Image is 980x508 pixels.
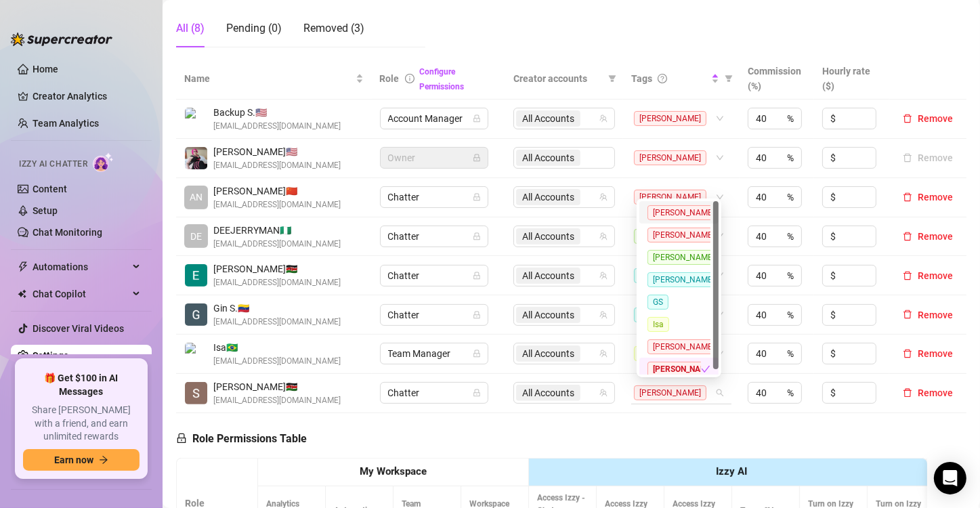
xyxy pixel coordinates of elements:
[213,276,341,289] span: [EMAIL_ADDRESS][DOMAIN_NAME]
[23,372,140,398] span: 🎁 Get $100 in AI Messages
[33,205,58,216] a: Setup
[473,154,481,162] span: lock
[634,229,706,244] span: [PERSON_NAME]
[516,110,580,127] span: All Accounts
[33,350,68,361] a: Settings
[599,350,608,358] span: team
[33,227,102,238] a: Chat Monitoring
[634,190,706,205] span: [PERSON_NAME]
[213,105,341,120] span: Backup S. 🇺🇸
[717,465,748,478] strong: Izzy AI
[918,192,953,203] span: Remove
[522,229,574,244] span: All Accounts
[176,433,187,444] span: lock
[213,144,341,159] span: [PERSON_NAME] 🇺🇸
[360,465,427,478] strong: My Workspace
[599,389,608,397] span: team
[176,58,372,100] th: Name
[388,305,480,325] span: Chatter
[185,147,207,169] img: Britney Black
[176,431,307,447] h5: Role Permissions Table
[33,85,141,107] a: Creator Analytics
[903,271,912,280] span: delete
[516,345,580,362] span: All Accounts
[897,268,958,284] button: Remove
[897,110,958,127] button: Remove
[99,455,108,465] span: arrow-right
[897,345,958,362] button: Remove
[903,349,912,358] span: delete
[226,20,282,37] div: Pending (0)
[634,268,706,283] span: [PERSON_NAME]
[213,238,341,251] span: [EMAIL_ADDRESS][DOMAIN_NAME]
[897,385,958,401] button: Remove
[213,340,341,355] span: Isa 🇧🇷
[701,364,710,374] span: check
[647,362,720,377] span: [PERSON_NAME]
[213,355,341,368] span: [EMAIL_ADDRESS][DOMAIN_NAME]
[599,193,608,201] span: team
[522,268,574,283] span: All Accounts
[18,261,28,272] span: thunderbolt
[185,264,207,287] img: Essie
[647,228,720,242] span: [PERSON_NAME]
[473,114,481,123] span: lock
[213,120,341,133] span: [EMAIL_ADDRESS][DOMAIN_NAME]
[918,113,953,124] span: Remove
[608,75,616,83] span: filter
[647,339,720,354] span: [PERSON_NAME]
[599,311,608,319] span: team
[380,73,400,84] span: Role
[522,346,574,361] span: All Accounts
[388,148,480,168] span: Owner
[522,190,574,205] span: All Accounts
[190,229,202,244] span: DE
[388,383,480,403] span: Chatter
[33,64,58,75] a: Home
[897,150,958,166] button: Remove
[213,261,341,276] span: [PERSON_NAME] 🇰🇪
[634,346,656,361] span: Isa
[740,58,814,100] th: Commission (%)
[647,317,669,332] span: Isa
[634,385,706,400] span: [PERSON_NAME]
[639,291,719,313] div: GS
[33,118,99,129] a: Team Analytics
[903,310,912,319] span: delete
[185,303,207,326] img: Gin Stars
[658,74,667,83] span: question-circle
[639,246,719,268] div: Dee
[647,272,720,287] span: [PERSON_NAME]
[903,192,912,202] span: delete
[388,108,480,129] span: Account Manager
[11,33,112,46] img: logo-BBDzfeDw.svg
[639,224,719,246] div: Cass
[634,111,706,126] span: [PERSON_NAME]
[213,223,341,238] span: DEEJERRYMAN 🇳🇬
[722,68,736,89] span: filter
[903,388,912,398] span: delete
[213,159,341,172] span: [EMAIL_ADDRESS][DOMAIN_NAME]
[934,462,966,494] div: Open Intercom Messenger
[634,150,706,165] span: [PERSON_NAME]
[213,379,341,394] span: [PERSON_NAME] 🇰🇪
[647,295,668,310] span: GS
[516,228,580,245] span: All Accounts
[18,289,26,299] img: Chat Copilot
[522,111,574,126] span: All Accounts
[388,266,480,286] span: Chatter
[516,189,580,205] span: All Accounts
[918,270,953,281] span: Remove
[897,228,958,245] button: Remove
[897,307,958,323] button: Remove
[918,310,953,320] span: Remove
[631,71,652,86] span: Tags
[19,158,87,171] span: Izzy AI Chatter
[213,184,341,198] span: [PERSON_NAME] 🇨🇳
[599,114,608,123] span: team
[54,454,93,465] span: Earn now
[185,343,207,365] img: Isa
[473,389,481,397] span: lock
[522,385,574,400] span: All Accounts
[473,311,481,319] span: lock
